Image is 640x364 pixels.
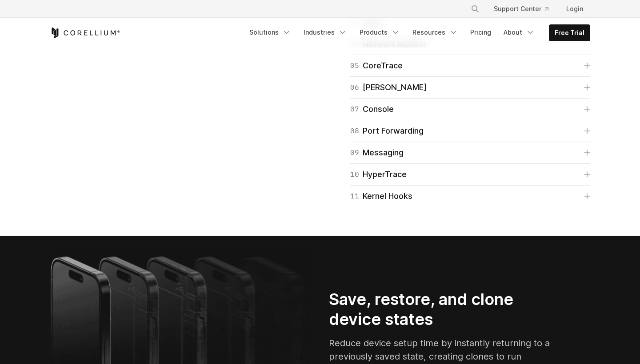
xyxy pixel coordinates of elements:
div: HyperTrace [350,168,407,181]
a: About [498,24,540,40]
a: Corellium Home [50,28,120,38]
a: Support Center [487,1,556,17]
span: 11 [350,190,359,202]
a: Pricing [465,24,496,40]
span: 09 [350,146,359,159]
span: 10 [350,168,359,181]
h2: Save, restore, and clone device states [329,289,556,329]
a: 11Kernel Hooks [350,190,590,202]
a: 05CoreTrace [350,59,590,72]
div: Messaging [350,146,404,159]
a: Resources [407,24,463,40]
div: Console [350,103,394,115]
a: Solutions [244,24,296,40]
div: Navigation Menu [460,1,590,17]
div: Navigation Menu [244,24,590,41]
a: 08Port Forwarding [350,125,590,137]
a: 07Console [350,103,590,115]
a: Free Trial [549,25,590,41]
div: Port Forwarding [350,125,424,137]
span: 07 [350,103,359,115]
div: Kernel Hooks [350,190,412,202]
a: Industries [298,24,352,40]
div: [PERSON_NAME] [350,81,427,94]
span: 05 [350,59,359,72]
button: Search [467,1,483,17]
span: 06 [350,81,359,94]
a: Login [559,1,590,17]
a: Products [354,24,405,40]
a: 09Messaging [350,146,590,159]
span: 08 [350,125,359,137]
div: CoreTrace [350,59,403,72]
a: 06[PERSON_NAME] [350,81,590,94]
a: 10HyperTrace [350,168,590,181]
